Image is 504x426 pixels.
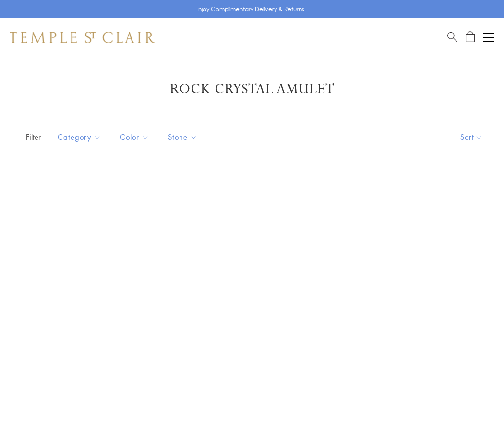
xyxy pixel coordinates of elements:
[447,31,457,43] a: Search
[483,32,494,43] button: Open navigation
[24,81,480,98] h1: Rock Crystal Amulet
[163,131,204,143] span: Stone
[10,32,155,43] img: Temple St. Clair
[195,4,304,14] p: Enjoy Complimentary Delivery & Returns
[50,126,108,148] button: Category
[466,31,475,43] a: Open Shopping Bag
[161,126,204,148] button: Stone
[115,131,156,143] span: Color
[53,131,108,143] span: Category
[113,126,156,148] button: Color
[439,122,504,152] button: Show sort by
